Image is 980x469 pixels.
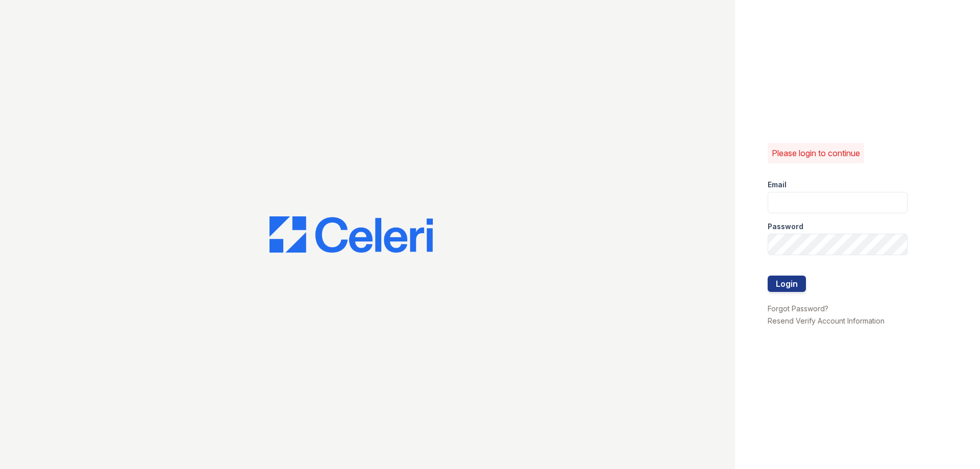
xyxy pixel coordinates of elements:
a: Forgot Password? [768,304,828,313]
label: Email [768,180,787,190]
label: Password [768,221,803,232]
img: CE_Logo_Blue-a8612792a0a2168367f1c8372b55b34899dd931a85d93a1a3d3e32e68fde9ad4.png [269,216,433,253]
a: Resend Verify Account Information [768,316,885,325]
button: Login [768,276,806,292]
p: Please login to continue [772,147,860,159]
